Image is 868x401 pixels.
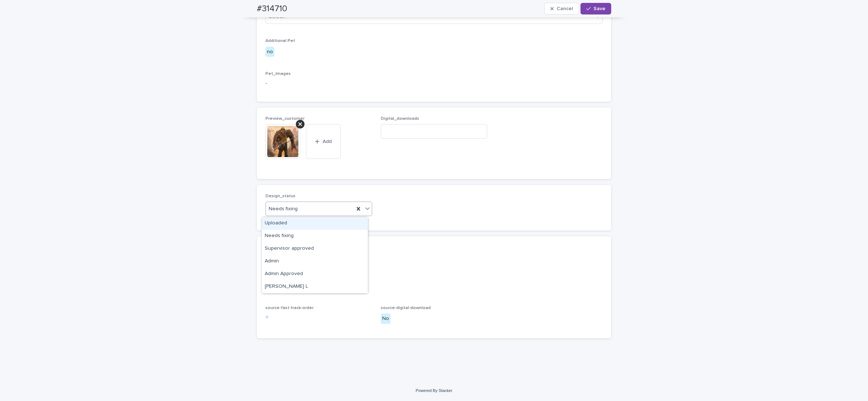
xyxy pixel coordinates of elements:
div: Uploaded [262,217,368,230]
div: no [265,47,275,57]
span: source-digital-download [381,306,431,310]
p: - [265,80,603,87]
h2: #314710 [257,4,287,14]
div: Needs fixing [262,230,368,242]
span: Additional Pet [265,39,295,43]
div: Admin [262,255,368,268]
span: Pet_Images [265,72,291,76]
button: Cancel [544,3,579,14]
span: Save [593,6,605,11]
p: - [265,283,603,291]
span: Digital_downloads [381,117,419,121]
span: source-fast-track-order [265,306,314,310]
div: Admin Approved [262,268,368,280]
button: Save [580,3,611,14]
div: No [381,313,391,324]
span: Design_status [265,194,295,198]
p: - [265,253,603,261]
span: Preview_customer [265,117,305,121]
span: Cancel [557,6,573,11]
div: Supervisor approved [262,242,368,255]
span: Needs fixing [269,205,298,213]
span: Add [323,139,332,144]
button: Add [306,124,341,159]
a: Powered By Stacker [416,388,452,393]
div: Ritch L [262,280,368,293]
